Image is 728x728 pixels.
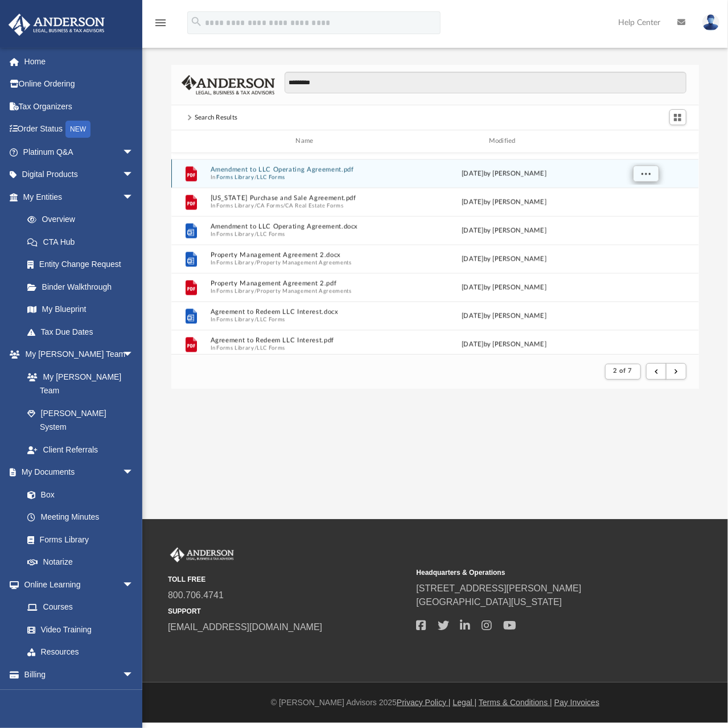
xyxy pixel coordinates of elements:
a: 800.706.4741 [168,590,224,600]
div: © [PERSON_NAME] Advisors 2025 [142,697,728,709]
span: / [254,316,257,323]
button: Agreement to Redeem LLC Interest.pdf [211,337,403,344]
input: Search files and folders [285,72,686,93]
a: Notarize [16,551,145,574]
span: 2 of 7 [614,368,632,374]
a: Resources [16,641,145,664]
button: Property Management Agreement 2.docx [211,252,403,259]
span: In [211,202,403,209]
button: LLC Forms [257,174,285,181]
span: arrow_drop_down [122,343,145,367]
div: NEW [65,121,91,138]
div: Modified [408,136,601,146]
div: grid [171,153,698,354]
span: / [283,202,286,209]
a: My [PERSON_NAME] Teamarrow_drop_down [8,343,145,366]
div: id [606,136,685,146]
a: My [PERSON_NAME] Team [16,365,139,402]
span: / [254,202,257,209]
div: [DATE] by [PERSON_NAME] [408,168,601,179]
button: LLC Forms [257,231,285,238]
span: arrow_drop_down [122,186,145,209]
span: arrow_drop_down [122,141,145,164]
div: Name [210,136,403,146]
span: In [211,174,403,181]
small: SUPPORT [168,606,409,616]
a: Order StatusNEW [8,118,151,141]
a: Client Referrals [16,438,145,461]
button: Amendment to LLC Operating Agreement.pdf [211,166,403,174]
button: Forms Library [217,259,254,266]
a: Entity Change Request [16,253,151,276]
a: Meeting Minutes [16,506,145,529]
a: Online Ordering [8,73,151,96]
span: In [211,231,403,238]
a: My Blueprint [16,298,145,321]
span: / [254,287,257,295]
a: [EMAIL_ADDRESS][DOMAIN_NAME] [168,622,322,632]
button: CA Real Estate Forms [286,202,344,209]
a: My Entitiesarrow_drop_down [8,186,151,208]
a: Privacy Policy | [397,698,451,707]
span: arrow_drop_down [122,663,145,686]
span: / [254,259,257,266]
span: In [211,316,403,323]
span: / [254,344,257,352]
button: Forms Library [217,174,254,181]
button: CA Forms [257,202,283,209]
img: User Pic [702,14,719,31]
span: arrow_drop_down [122,573,145,597]
a: Tax Due Dates [16,320,151,343]
button: Agreement to Redeem LLC Interest.docx [211,309,403,316]
div: [DATE] by [PERSON_NAME] [408,197,601,207]
button: Switch to Grid View [669,109,686,125]
a: My Documentsarrow_drop_down [8,461,145,484]
button: Property Management Agreements [257,287,352,295]
a: [PERSON_NAME] System [16,402,145,438]
a: Events Calendar [8,686,151,709]
a: Billingarrow_drop_down [8,663,151,686]
button: [US_STATE] Purchase and Sale Agreement.pdf [211,195,403,202]
a: Box [16,483,139,506]
span: / [254,231,257,238]
img: Anderson Advisors Platinum Portal [168,548,236,562]
a: Forms Library [16,528,139,551]
button: 2 of 7 [605,364,641,380]
small: TOLL FREE [168,574,409,585]
a: [GEOGRAPHIC_DATA][US_STATE] [417,597,562,607]
div: id [176,136,205,146]
span: In [211,287,403,295]
span: arrow_drop_down [122,461,145,484]
a: Home [8,50,151,73]
span: arrow_drop_down [122,163,145,187]
i: search [190,15,203,28]
button: More options [633,165,659,182]
a: [STREET_ADDRESS][PERSON_NAME] [417,583,582,593]
button: Forms Library [217,287,254,295]
div: Search Results [195,113,238,123]
a: Binder Walkthrough [16,275,151,298]
img: Anderson Advisors Platinum Portal [5,14,108,36]
a: Tax Organizers [8,95,151,118]
span: In [211,344,403,352]
a: Platinum Q&Aarrow_drop_down [8,141,151,163]
small: Headquarters & Operations [417,567,657,578]
button: Forms Library [217,316,254,323]
a: Terms & Conditions | [479,698,552,707]
div: [DATE] by [PERSON_NAME] [408,282,601,293]
button: Forms Library [217,231,254,238]
i: menu [154,16,167,30]
button: Forms Library [217,202,254,209]
div: [DATE] by [PERSON_NAME] [408,254,601,264]
button: LLC Forms [257,344,285,352]
button: LLC Forms [257,316,285,323]
a: Overview [16,208,151,231]
a: Pay Invoices [554,698,599,707]
button: Property Management Agreements [257,259,352,266]
a: Legal | [453,698,477,707]
a: Online Learningarrow_drop_down [8,573,145,596]
button: Property Management Agreement 2.pdf [211,280,403,287]
button: Amendment to LLC Operating Agreement.docx [211,223,403,231]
